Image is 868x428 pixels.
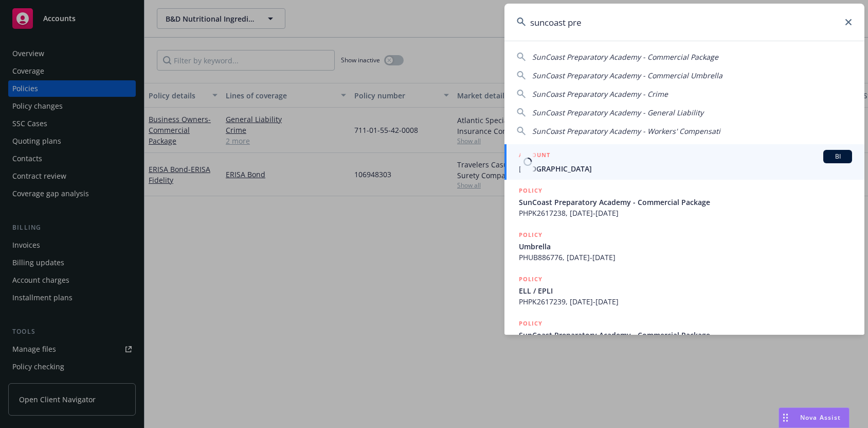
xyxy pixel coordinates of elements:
h5: POLICY [519,185,542,196]
a: POLICYSunCoast Preparatory Academy - Commercial PackagePHPK2617238, [DATE]-[DATE] [504,180,864,224]
a: POLICYELL / EPLIPHPK2617239, [DATE]-[DATE] [504,268,864,313]
span: SunCoast Preparatory Academy - Commercial Umbrella [532,71,722,80]
div: Drag to move [779,408,792,427]
span: Nova Assist [800,413,841,422]
span: [GEOGRAPHIC_DATA] [519,163,852,174]
a: POLICYSunCoast Preparatory Academy - Commercial Package [504,313,864,357]
span: SunCoast Preparatory Academy - General Liability [532,108,703,117]
h5: POLICY [519,318,542,329]
span: SunCoast Preparatory Academy - Commercial Package [519,197,852,208]
span: SunCoast Preparatory Academy - Workers' Compensati [532,126,720,136]
span: SunCoast Preparatory Academy - Commercial Package [519,330,852,340]
span: SunCoast Preparatory Academy - Commercial Package [532,52,718,62]
h5: ACCOUNT [519,150,550,162]
a: ACCOUNTBI[GEOGRAPHIC_DATA] [504,144,864,180]
input: Search... [504,4,864,41]
span: Umbrella [519,241,852,252]
span: PHPK2617239, [DATE]-[DATE] [519,296,852,307]
span: ELL / EPLI [519,285,852,296]
span: BI [827,152,848,161]
a: POLICYUmbrellaPHUB886776, [DATE]-[DATE] [504,224,864,268]
h5: POLICY [519,230,542,240]
span: PHPK2617238, [DATE]-[DATE] [519,208,852,218]
span: SunCoast Preparatory Academy - Crime [532,89,668,99]
button: Nova Assist [779,407,849,428]
h5: POLICY [519,274,542,284]
span: PHUB886776, [DATE]-[DATE] [519,252,852,263]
